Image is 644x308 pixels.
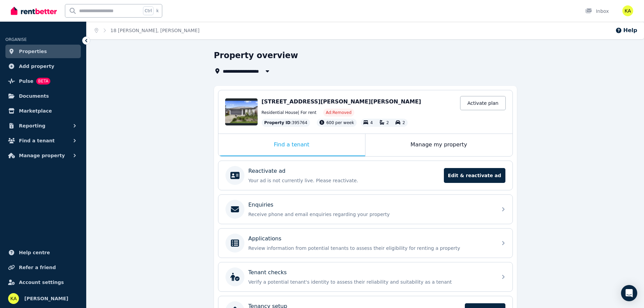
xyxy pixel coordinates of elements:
span: ORGANISE [5,37,27,42]
p: Verify a potential tenant's identity to assess their reliability and suitability as a tenant [248,279,493,285]
a: Documents [5,89,81,103]
span: Account settings [19,278,64,286]
span: Add property [19,62,54,70]
div: Open Intercom Messenger [621,285,637,301]
div: : 395764 [262,119,310,127]
a: Refer a friend [5,261,81,274]
a: Account settings [5,276,81,289]
span: 2 [402,120,405,125]
span: Properties [19,47,47,55]
img: RentBetter [11,6,57,16]
span: Refer a friend [19,263,56,271]
button: Manage property [5,149,81,162]
span: 600 per week [326,120,354,125]
p: Review information from potential tenants to assess their eligibility for renting a property [248,245,493,252]
span: BETA [36,78,50,85]
span: k [156,8,159,14]
a: 18 [PERSON_NAME], [PERSON_NAME] [111,28,200,33]
a: Marketplace [5,104,81,118]
div: Find a tenant [218,134,365,156]
h1: Property overview [214,50,298,61]
button: Find a tenant [5,134,81,147]
p: Receive phone and email enquiries regarding your property [248,211,493,218]
a: PulseBETA [5,74,81,88]
a: Activate plan [460,96,505,110]
img: Kieran Adamantine [622,5,633,16]
a: EnquiriesReceive phone and email enquiries regarding your property [218,195,512,224]
button: Help [615,26,637,34]
button: Reporting [5,119,81,133]
span: Residential House | For rent [262,110,316,115]
nav: Breadcrumb [87,22,208,39]
span: Documents [19,92,49,100]
span: 4 [370,120,373,125]
a: Properties [5,45,81,58]
a: Add property [5,60,81,73]
span: Property ID [264,120,291,125]
p: Reactivate ad [248,167,286,175]
div: Manage my property [365,134,512,156]
span: [PERSON_NAME] [24,294,68,303]
a: Reactivate adYour ad is not currently live. Please reactivate.Edit & reactivate ad [218,161,512,190]
p: Enquiries [248,201,273,209]
span: Help centre [19,248,50,257]
span: [STREET_ADDRESS][PERSON_NAME][PERSON_NAME] [262,98,421,105]
span: 2 [386,120,389,125]
span: Ad: Removed [326,110,352,115]
span: Find a tenant [19,137,55,145]
a: Tenant checksVerify a potential tenant's identity to assess their reliability and suitability as ... [218,262,512,291]
span: Reporting [19,122,45,130]
p: Tenant checks [248,268,287,277]
span: Manage property [19,151,65,160]
span: Ctrl [143,6,153,15]
p: Applications [248,235,282,243]
span: Marketplace [19,107,52,115]
span: Pulse [19,77,33,85]
div: Inbox [585,8,609,15]
a: Help centre [5,246,81,259]
p: Your ad is not currently live. Please reactivate. [248,177,440,184]
img: Kieran Adamantine [8,293,19,304]
a: ApplicationsReview information from potential tenants to assess their eligibility for renting a p... [218,229,512,258]
span: Edit & reactivate ad [444,168,505,183]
